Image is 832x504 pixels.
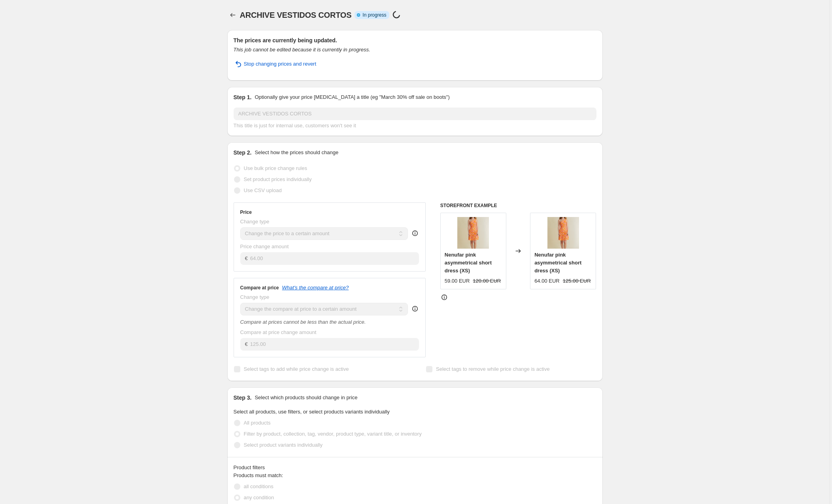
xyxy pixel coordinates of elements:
h3: Price [240,209,252,215]
img: ROMUALDA94314_80x.jpg [457,217,489,249]
strike: 125.00 EUR [563,277,591,285]
h2: Step 3. [234,394,252,402]
span: Change type [240,219,270,225]
i: This job cannot be edited because it is currently in progress. [234,47,370,53]
div: 64.00 EUR [534,277,560,285]
span: All products [244,420,271,426]
span: Change type [240,294,270,300]
span: Select tags to remove while price change is active [436,366,550,372]
span: Set product prices individually [244,176,312,182]
span: ARCHIVE VESTIDOS CORTOS [240,11,352,19]
h2: Step 2. [234,149,252,157]
img: ROMUALDA94314_80x.jpg [547,217,579,249]
span: Price change amount [240,244,289,249]
span: any condition [244,495,274,500]
input: 80.00 [250,252,419,265]
p: Select how the prices should change [255,149,338,157]
span: This title is just for internal use, customers won't see it [234,123,356,128]
span: Nenufar pink asymmetrical short dress (XS) [445,252,492,274]
span: Select all products, use filters, or select products variants individually [234,409,390,415]
div: Product filters [234,464,596,472]
span: Select tags to add while price change is active [244,366,349,372]
button: What's the compare at price? [282,285,349,291]
span: Nenufar pink asymmetrical short dress (XS) [534,252,581,274]
h2: Step 1. [234,93,252,101]
span: In progress [362,12,386,18]
button: Price change jobs [227,9,238,21]
h2: The prices are currently being updated. [234,36,596,44]
h3: Compare at price [240,285,279,291]
i: Compare at prices cannot be less than the actual price. [240,319,366,325]
span: Compare at price change amount [240,329,317,335]
strike: 120.00 EUR [473,277,501,285]
h6: STOREFRONT EXAMPLE [440,202,596,209]
span: € [245,341,248,347]
input: 30% off holiday sale [234,108,596,120]
span: Use CSV upload [244,187,282,193]
p: Optionally give your price [MEDICAL_DATA] a title (eg "March 30% off sale on boots") [255,93,449,101]
div: help [411,305,419,313]
span: Stop changing prices and revert [244,60,317,68]
div: help [411,229,419,237]
div: 59.00 EUR [445,277,470,285]
span: Use bulk price change rules [244,165,307,171]
button: Stop changing prices and revert [229,58,321,70]
p: Select which products should change in price [255,394,357,402]
span: Filter by product, collection, tag, vendor, product type, variant title, or inventory [244,431,422,437]
span: Products must match: [234,472,283,478]
span: € [245,255,248,261]
span: all conditions [244,483,274,489]
input: 80.00 [250,338,419,351]
span: Select product variants individually [244,442,323,448]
